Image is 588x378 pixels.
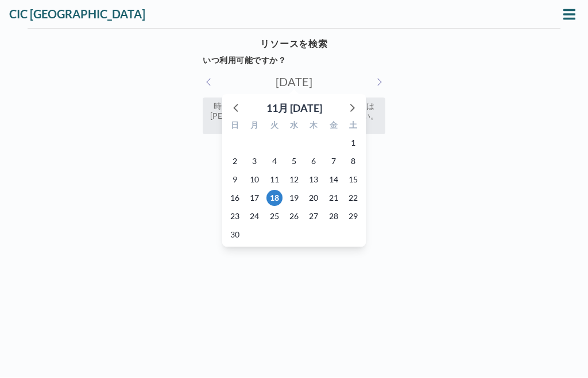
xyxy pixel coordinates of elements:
[345,209,361,225] span: 2025年11月29日 土曜日
[286,209,302,225] span: 2025年11月26日 水曜日
[227,190,243,206] span: 2025年11月16日 日曜日
[345,172,361,188] span: 2025年11月15日 土曜日
[246,190,262,206] span: 2025年11月17日 月曜日
[284,119,304,134] div: 水
[227,154,243,170] span: 2025年11月2日 日曜日
[266,100,322,116] div: 11月 [DATE]
[266,209,283,225] span: 2025年11月25日 火曜日
[266,154,283,170] span: 2025年11月4日 火曜日
[323,119,343,134] div: 金
[286,172,302,188] span: 2025年11月12日 水曜日
[326,209,342,225] span: 2025年11月28日 金曜日
[305,190,322,206] span: 2025年11月20日 木曜日
[305,209,322,225] span: 2025年11月27日 木曜日
[246,154,262,170] span: 2025年11月3日 月曜日
[246,172,262,188] span: 2025年11月10日 月曜日
[227,227,243,243] span: 2025年11月30日 日曜日
[305,172,322,188] span: 2025年11月13日 木曜日
[326,190,342,206] span: 2025年11月21日 金曜日
[265,119,284,134] div: 火
[343,119,363,134] div: 土
[345,190,361,206] span: 2025年11月22日 土曜日
[245,119,264,134] div: 月
[305,154,322,170] span: 2025年11月6日 木曜日
[203,98,385,135] div: 時間でフィルタリングするには、現在または[PERSON_NAME]の日付を選択してください。 まで
[326,172,342,188] span: 2025年11月14日 金曜日
[286,190,302,206] span: 2025年11月19日 水曜日
[227,209,243,225] span: 2025年11月23日 日曜日
[326,154,342,170] span: 2025年11月7日 金曜日
[304,119,323,134] div: 木
[227,172,243,188] span: 2025年11月9日 日曜日
[345,154,361,170] span: 2025年11月8日 土曜日
[246,209,262,225] span: 2025年11月24日 月曜日
[203,34,385,54] h4: リソースを検索
[9,7,560,22] h3: CIC [GEOGRAPHIC_DATA]
[225,119,245,134] div: 日
[345,135,361,151] span: 2025年11月1日 土曜日
[286,154,302,170] span: 2025年11月5日 水曜日
[266,172,283,188] span: 2025年11月11日 火曜日
[266,190,283,206] span: 2025年11月18日 火曜日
